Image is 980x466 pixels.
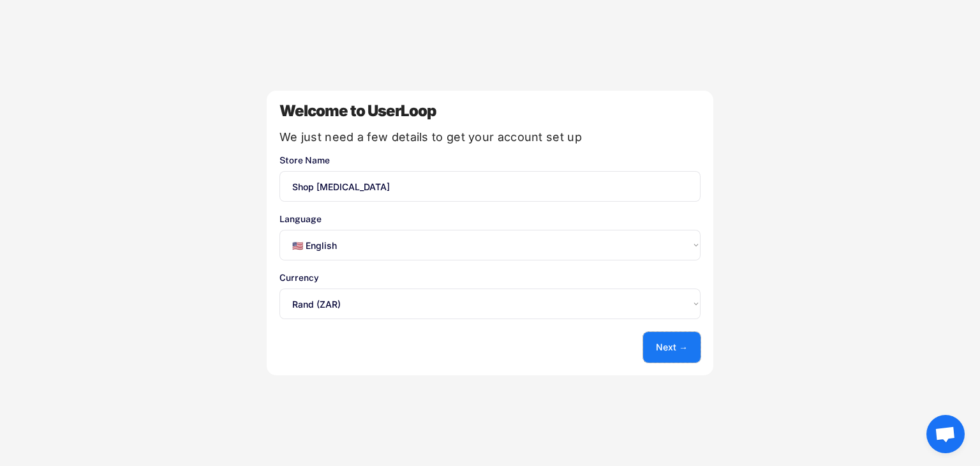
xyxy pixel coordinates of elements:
button: Next → [643,332,701,363]
div: Store Name [279,156,701,165]
div: Welcome to UserLoop [279,103,701,119]
input: You store's name [279,171,701,202]
div: Language [279,214,701,223]
div: We just need a few details to get your account set up [279,132,701,143]
div: Currency [279,273,701,282]
div: Open chat [926,415,965,453]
